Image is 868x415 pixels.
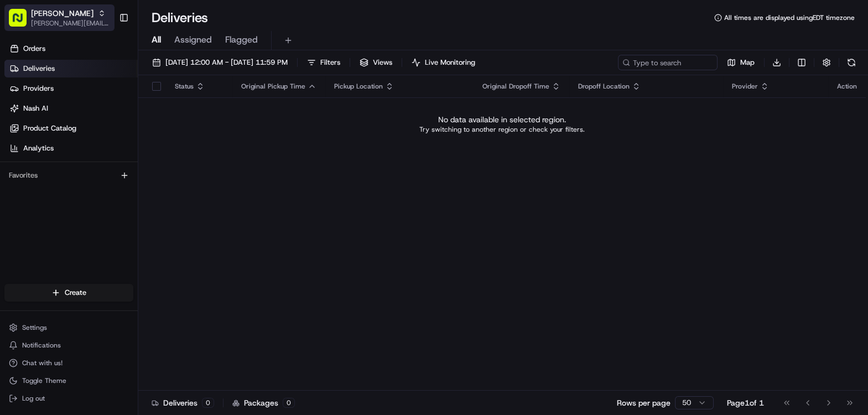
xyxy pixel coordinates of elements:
div: Favorites [4,167,133,184]
button: Live Monitoring [407,55,480,70]
span: Map [740,58,755,68]
span: Flagged [225,33,258,46]
span: Assigned [174,33,212,46]
button: Filters [302,55,345,70]
h1: Deliveries [152,9,208,27]
span: Product Catalog [23,123,76,133]
span: Provider [732,82,758,91]
button: [PERSON_NAME] [31,8,93,19]
span: [DATE] 12:00 AM - [DATE] 11:59 PM [165,58,288,68]
span: Views [373,58,392,68]
button: [PERSON_NAME][EMAIL_ADDRESS][DOMAIN_NAME] [31,19,110,28]
a: Analytics [4,139,138,157]
button: Create [4,284,133,302]
span: Providers [23,84,54,94]
span: Pickup Location [334,82,383,91]
span: Notifications [22,341,61,350]
div: Packages [232,397,295,408]
a: Product Catalog [4,120,138,137]
span: Log out [22,394,45,403]
span: Deliveries [23,64,55,74]
span: Dropoff Location [578,82,630,91]
span: Nash AI [23,103,48,113]
a: Nash AI [4,100,138,117]
p: No data available in selected region. [438,114,566,125]
span: Analytics [23,143,54,153]
div: Deliveries [152,397,214,408]
div: Page 1 of 1 [727,397,764,408]
span: All [152,33,161,46]
button: Log out [4,391,133,406]
button: Notifications [4,338,133,353]
div: 0 [202,398,214,408]
a: Orders [4,40,138,58]
span: Live Monitoring [425,58,475,68]
button: Settings [4,320,133,335]
span: Settings [22,323,47,332]
button: Chat with us! [4,355,133,371]
span: Filters [320,58,340,68]
span: Toggle Theme [22,376,66,385]
span: Create [65,288,86,298]
span: Original Dropoff Time [482,82,549,91]
button: Toggle Theme [4,373,133,388]
div: Action [837,82,857,91]
button: Map [722,55,760,70]
button: Views [355,55,397,70]
button: Refresh [844,55,859,70]
span: All times are displayed using EDT timezone [724,13,855,22]
span: Chat with us! [22,359,63,367]
p: Try switching to another region or check your filters. [419,125,585,134]
button: [DATE] 12:00 AM - [DATE] 11:59 PM [147,55,293,70]
span: Original Pickup Time [241,82,305,91]
span: Orders [23,44,45,54]
div: 0 [283,398,295,408]
span: Status [175,82,194,91]
a: Deliveries [4,60,138,77]
input: Type to search [618,55,718,70]
a: Providers [4,80,138,97]
button: [PERSON_NAME][PERSON_NAME][EMAIL_ADDRESS][DOMAIN_NAME] [4,4,115,31]
p: Rows per page [617,397,671,408]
